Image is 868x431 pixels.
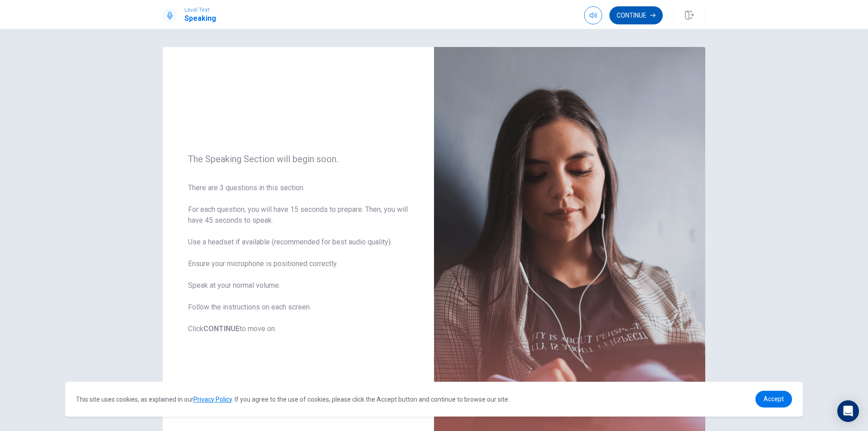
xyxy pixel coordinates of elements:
span: Accept [764,395,784,403]
h1: Speaking [184,13,216,24]
span: This site uses cookies, as explained in our . If you agree to the use of cookies, please click th... [76,396,509,403]
span: There are 3 questions in this section. For each question, you will have 15 seconds to prepare. Th... [188,183,409,334]
span: Level Test [184,7,216,13]
b: CONTINUE [203,324,240,333]
a: dismiss cookie message [755,391,792,408]
a: Privacy Policy [193,396,232,403]
div: Open Intercom Messenger [837,400,859,422]
span: The Speaking Section will begin soon. [188,154,409,164]
button: Continue [609,6,663,24]
div: cookieconsent [65,382,803,417]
